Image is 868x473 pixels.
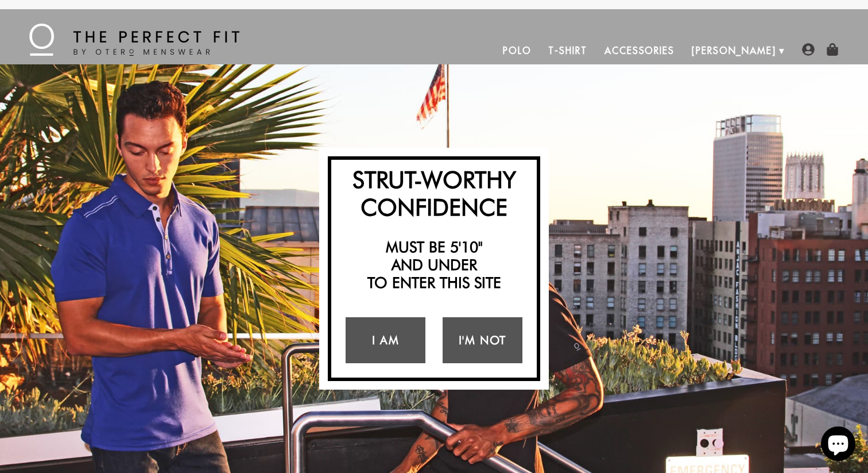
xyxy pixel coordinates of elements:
h2: Must be 5'10" and under to enter this site [337,238,531,292]
a: Polo [494,37,540,64]
a: T-Shirt [540,37,595,64]
h2: Strut-Worthy Confidence [337,166,531,221]
img: user-account-icon.png [802,43,815,56]
a: [PERSON_NAME] [683,37,785,64]
a: I'm Not [443,317,522,363]
a: I Am [346,317,425,363]
img: shopping-bag-icon.png [826,43,839,56]
inbox-online-store-chat: Shopify online store chat [817,426,859,464]
img: The Perfect Fit - by Otero Menswear - Logo [29,24,239,56]
a: Accessories [596,37,683,64]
